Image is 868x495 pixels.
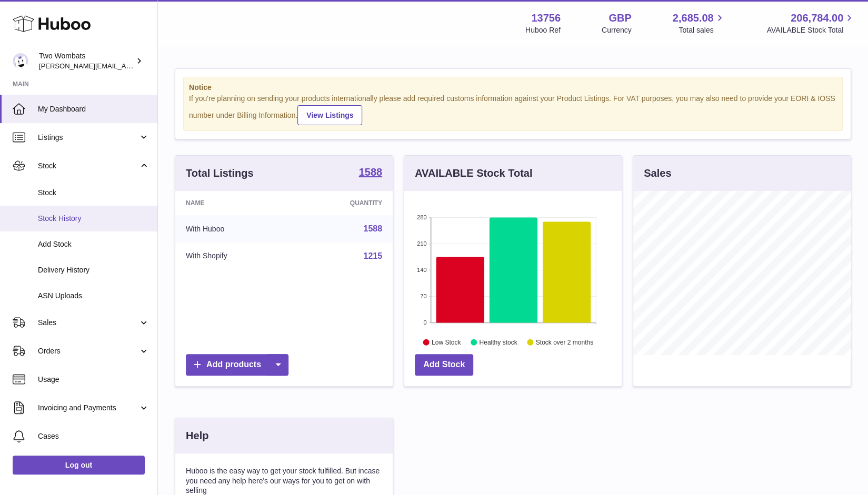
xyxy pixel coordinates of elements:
text: Low Stock [432,338,461,346]
div: If you're planning on sending your products internationally please add required customs informati... [189,94,837,125]
img: philip.carroll@twowombats.com [13,53,28,69]
span: My Dashboard [38,104,149,114]
a: 1588 [363,224,382,233]
h3: Total Listings [186,166,254,180]
text: Stock over 2 months [536,338,593,346]
span: 206,784.00 [791,11,843,25]
strong: 13756 [531,11,561,25]
text: 280 [417,214,426,220]
a: Add Stock [415,354,473,376]
text: 210 [417,240,426,247]
a: View Listings [297,105,362,125]
span: Stock History [38,214,149,224]
text: 0 [423,319,426,326]
span: Sales [38,318,138,328]
a: 206,784.00 AVAILABLE Stock Total [766,11,855,35]
strong: Notice [189,83,837,93]
span: Listings [38,133,138,143]
span: AVAILABLE Stock Total [766,25,855,35]
span: Total sales [679,25,725,35]
span: Usage [38,375,149,385]
span: Orders [38,346,138,356]
span: Stock [38,188,149,198]
td: With Shopify [175,243,293,270]
a: 1588 [359,167,383,179]
text: Healthy stock [479,338,517,346]
th: Name [175,191,293,215]
h3: Sales [644,166,671,180]
h3: Help [186,429,208,443]
span: Invoicing and Payments [38,403,138,413]
span: Stock [38,161,138,171]
span: 2,685.08 [673,11,714,25]
td: With Huboo [175,215,293,243]
strong: 1588 [359,167,383,177]
a: 1215 [363,251,382,260]
span: ASN Uploads [38,291,149,301]
div: Two Wombats [39,51,134,71]
a: Add products [186,354,288,376]
a: Log out [13,456,145,474]
h3: AVAILABLE Stock Total [415,166,532,180]
div: Huboo Ref [525,25,561,35]
span: Cases [38,431,149,441]
div: Currency [602,25,632,35]
a: 2,685.08 Total sales [673,11,726,35]
text: 140 [417,267,426,273]
text: 70 [420,293,426,299]
th: Quantity [293,191,393,215]
strong: GBP [608,11,631,25]
span: Delivery History [38,265,149,275]
span: [PERSON_NAME][EMAIL_ADDRESS][PERSON_NAME][DOMAIN_NAME] [39,62,267,70]
span: Add Stock [38,239,149,249]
